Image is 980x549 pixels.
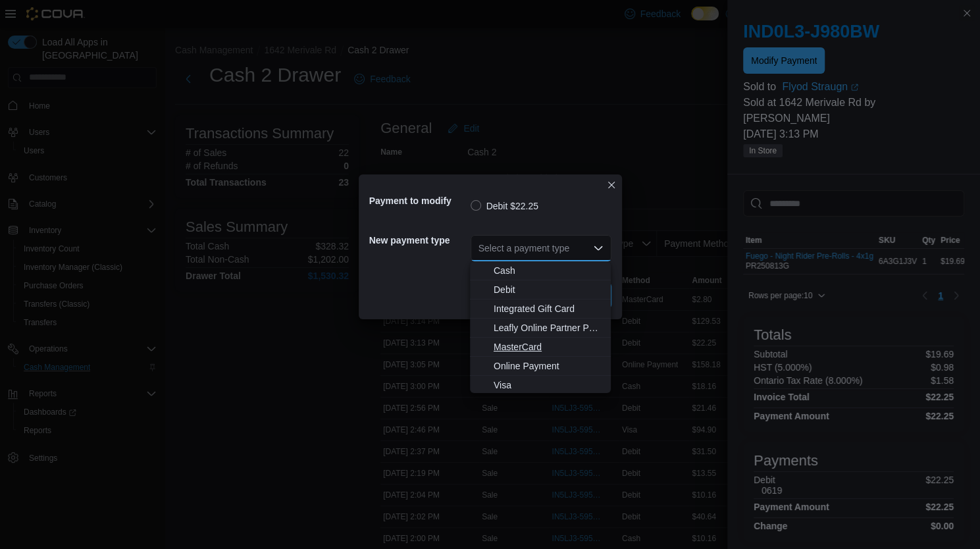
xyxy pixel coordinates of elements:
button: Close list of options [593,243,604,253]
button: Leafly Online Partner Payment [470,319,611,338]
input: Accessible screen reader label [478,240,480,256]
h5: Payment to modify [369,188,468,214]
button: Online Payment [470,357,611,376]
span: Visa [494,379,603,392]
span: Integrated Gift Card [494,302,603,315]
button: Closes this modal window [604,177,619,193]
div: Choose from the following options [470,261,611,395]
span: Leafly Online Partner Payment [494,321,603,334]
span: Online Payment [494,359,603,373]
button: Integrated Gift Card [470,300,611,319]
span: MasterCard [494,340,603,353]
span: Debit [494,283,603,296]
button: Debit [470,280,611,300]
button: MasterCard [470,338,611,357]
button: Cash [470,261,611,280]
span: Cash [494,264,603,277]
label: Debit $22.25 [471,198,538,214]
h5: New payment type [369,227,468,253]
button: Visa [470,376,611,395]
